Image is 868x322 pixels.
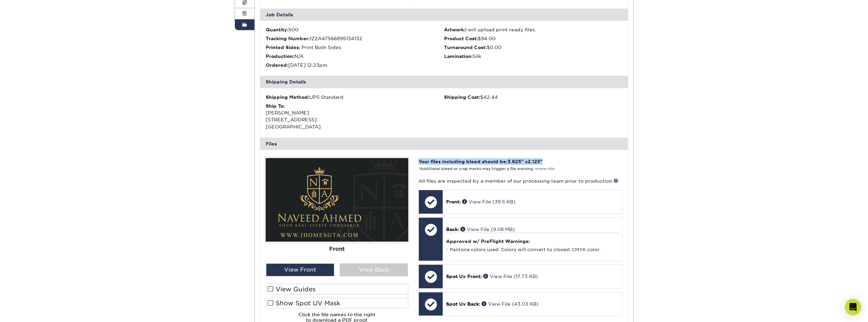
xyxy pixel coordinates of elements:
[444,94,622,101] div: $42.44
[266,27,289,32] strong: Quantity:
[536,167,555,171] a: more info
[266,45,300,50] strong: Printed Sides:
[260,76,628,88] div: Shipping Details
[266,94,309,100] strong: Shipping Method:
[845,299,861,315] div: Open Intercom Messenger
[444,26,622,33] li: I will upload print ready files.
[444,35,622,42] li: $94.00
[446,227,459,232] span: Back:
[418,167,555,171] small: *Additional bleed or crop marks may trigger a file warning –
[2,301,58,320] iframe: Google Customer Reviews
[444,53,473,59] strong: Lamination:
[266,62,288,68] strong: Ordered:
[266,53,294,59] strong: Production:
[266,103,444,131] div: [PERSON_NAME] [STREET_ADDRESS] [GEOGRAPHIC_DATA]
[340,263,408,276] div: View Back
[266,103,285,109] strong: Ship To:
[460,227,515,232] a: View File (9.08 MB)
[444,27,465,32] strong: Artwork:
[418,178,622,184] p: All files are inspected by a member of our processing team prior to production.
[483,274,538,279] a: View File (17.73 KB)
[528,159,540,164] span: 2.125
[266,26,444,33] li: 500
[446,199,461,204] span: Front:
[444,36,478,41] strong: Product Cost:
[507,159,521,164] span: 3.625
[260,138,628,150] div: Files
[446,239,618,244] h4: Approved w/ PreFlight Warnings:
[444,53,622,60] li: Silk
[446,274,482,279] span: Spot Uv Front:
[266,94,444,101] div: UPS Standard
[482,301,539,307] a: View File (43.03 KB)
[444,94,480,100] strong: Shipping Cost:
[446,247,618,252] li: Pantone colors used. Colors will convert to closest CMYK color.
[418,159,543,164] strong: Your files including bleed should be: " x "
[266,36,310,41] strong: Tracking Number:
[266,298,408,308] label: Show Spot UV Mask
[266,263,334,276] div: View Front
[444,45,487,50] strong: Turnaround Cost:
[444,44,622,51] li: $0.00
[301,45,341,50] span: Print Both Sides
[446,301,480,307] span: Spot Uv Back:
[266,284,408,294] label: View Guides
[266,62,444,68] li: [DATE] 12:23pm
[310,36,362,41] span: 1Z2A47566895134132
[266,53,444,60] li: N/A
[266,242,408,257] div: Front
[462,199,515,204] a: View File (39.5 KB)
[260,9,628,21] div: Job Details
